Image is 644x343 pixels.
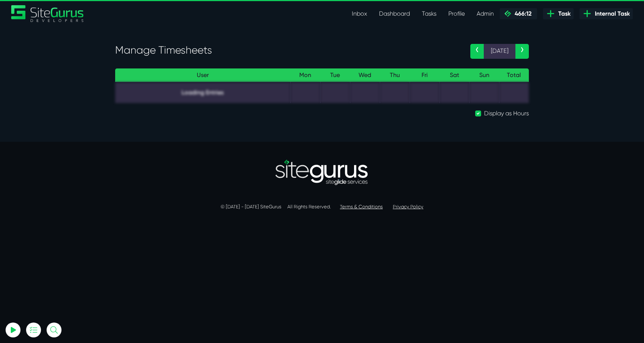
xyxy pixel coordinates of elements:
[470,44,484,59] a: ‹
[115,44,459,57] h3: Manage Timesheets
[471,6,500,21] a: Admin
[484,109,529,118] label: Display as Hours
[410,68,439,82] th: Fri
[500,8,537,19] a: 466:12
[350,68,380,82] th: Wed
[115,82,290,103] td: Loading Entries
[11,5,84,22] img: Sitegurus Logo
[439,68,469,82] th: Sat
[320,68,350,82] th: Tue
[592,9,630,18] span: Internal Task
[373,6,416,21] a: Dashboard
[515,44,529,59] a: ›
[290,68,320,82] th: Mon
[499,68,529,82] th: Total
[115,68,290,82] th: User
[484,44,515,59] span: [DATE]
[346,6,373,21] a: Inbox
[340,204,383,209] a: Terms & Conditions
[11,5,84,22] a: SiteGurus
[512,10,531,17] span: 466:12
[580,8,633,19] a: Internal Task
[442,6,471,21] a: Profile
[115,203,529,211] p: © [DATE] - [DATE] SiteGurus All Rights Reserved.
[416,6,442,21] a: Tasks
[380,68,410,82] th: Thu
[469,68,499,82] th: Sun
[543,8,574,19] a: Task
[393,204,423,209] a: Privacy Policy
[555,9,571,18] span: Task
